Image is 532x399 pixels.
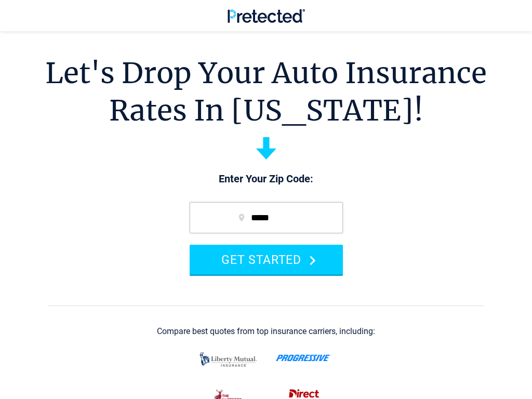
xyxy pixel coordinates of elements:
div: Compare best quotes from top insurance carriers, including: [157,327,375,336]
img: liberty [197,347,260,372]
img: Pretected Logo [228,9,305,23]
img: progressive [276,354,331,362]
h1: Let's Drop Your Auto Insurance Rates In [US_STATE]! [45,55,487,129]
button: GET STARTED [190,245,343,274]
p: Enter Your Zip Code: [179,172,353,187]
input: zip code [190,202,343,233]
